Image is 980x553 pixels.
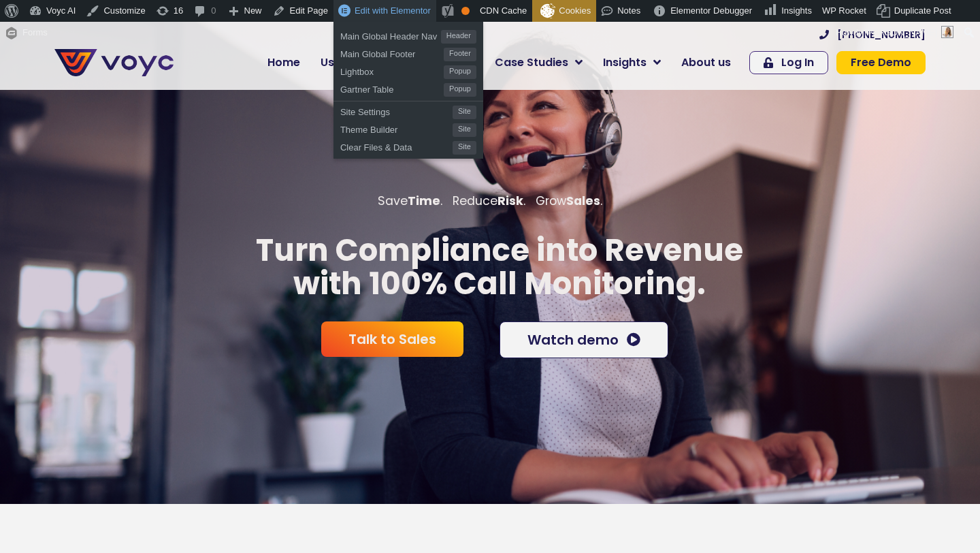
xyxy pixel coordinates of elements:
[819,30,926,39] a: [PHONE_NUMBER]
[681,54,731,71] span: About us
[781,57,814,68] span: Log In
[836,51,926,74] a: Free Demo
[453,123,476,137] span: Site
[333,137,483,155] a: Clear Files & DataSite
[593,49,671,76] a: Insights
[408,193,440,209] b: Time
[333,101,483,119] a: Site SettingsSite
[333,26,483,44] a: Main Global Header NavHeader
[310,49,405,76] a: Use-cases
[527,333,619,347] span: Watch demo
[864,27,937,37] span: [PERSON_NAME]
[340,26,441,44] span: Main Global Header Nav
[340,79,444,97] span: Gartner Table
[485,49,593,76] a: Case Studies
[461,7,470,15] div: OK
[444,83,476,97] span: Popup
[48,234,951,301] p: Turn Compliance into Revenue with 100% Call Monitoring.
[453,106,476,119] span: Site
[500,321,668,358] a: Watch demo
[340,101,453,119] span: Site Settings
[441,30,476,44] span: Header
[340,119,453,137] span: Theme Builder
[603,54,647,71] span: Insights
[321,321,463,357] a: Talk to Sales
[267,54,300,71] span: Home
[257,49,310,76] a: Home
[495,54,568,71] span: Case Studies
[321,54,380,71] span: Use-cases
[497,193,523,209] b: Risk
[54,49,174,76] img: voyc-full-logo
[340,61,444,79] span: Lightbox
[333,79,483,97] a: Gartner TablePopup
[831,22,959,44] a: Howdy,
[566,193,600,209] b: Sales
[444,65,476,79] span: Popup
[333,119,483,137] a: Theme BuilderSite
[355,5,431,16] span: Edit with Elementor
[348,332,436,346] span: Talk to Sales
[671,49,741,76] a: About us
[851,57,911,68] span: Free Demo
[444,48,476,61] span: Footer
[48,192,932,210] p: Save . Reduce . Grow .
[333,61,483,79] a: LightboxPopup
[340,44,444,61] span: Main Global Footer
[453,141,476,155] span: Site
[340,137,453,155] span: Clear Files & Data
[749,51,828,74] a: Log In
[22,22,48,44] span: Forms
[333,44,483,61] a: Main Global FooterFooter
